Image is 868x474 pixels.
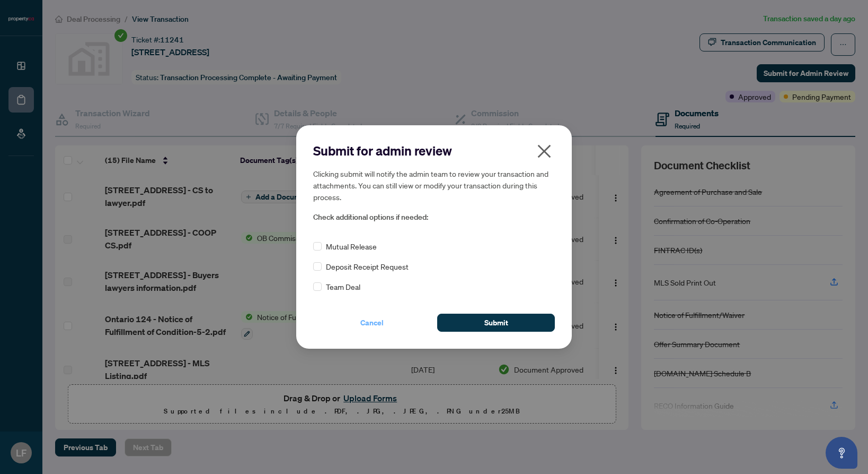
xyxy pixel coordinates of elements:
[313,314,431,332] button: Cancel
[313,142,555,159] h2: Submit for admin review
[826,437,857,469] button: Open asap
[326,261,409,272] span: Deposit Receipt Request
[326,281,360,292] span: Team Deal
[360,314,384,331] span: Cancel
[313,211,555,223] span: Check additional options if needed:
[484,314,508,331] span: Submit
[437,314,555,332] button: Submit
[536,143,553,160] span: close
[326,240,377,252] span: Mutual Release
[313,168,555,203] h5: Clicking submit will notify the admin team to review your transaction and attachments. You can st...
